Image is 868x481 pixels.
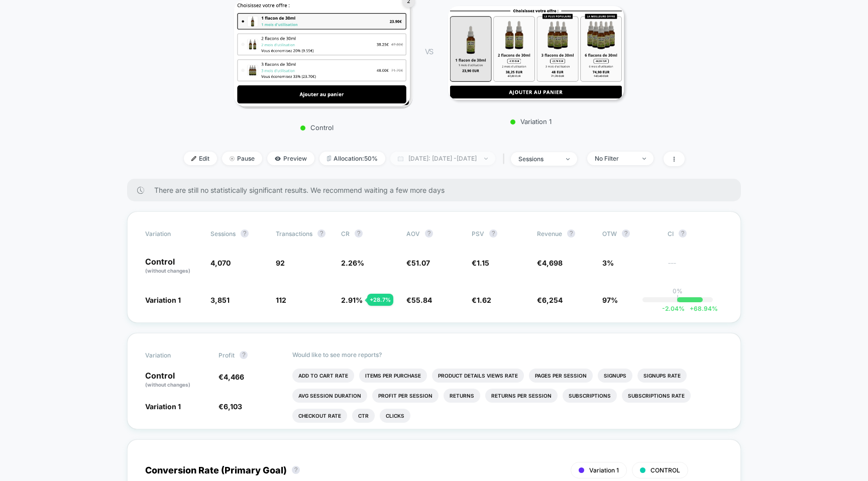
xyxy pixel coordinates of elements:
[602,296,618,304] span: 97%
[566,158,570,160] img: end
[529,369,593,383] li: Pages Per Session
[191,156,196,161] img: edit
[154,186,721,194] span: There are still no statistically significant results. We recommend waiting a few more days
[230,156,235,161] img: end
[484,158,488,160] img: end
[537,296,563,304] span: €
[145,268,190,274] span: (without changes)
[406,259,430,267] span: €
[219,351,235,359] span: Profit
[406,296,432,304] span: €
[210,230,236,237] span: Sessions
[276,259,285,267] span: 92
[292,409,347,423] li: Checkout Rate
[219,373,244,381] span: €
[622,389,691,403] li: Subscriptions Rate
[145,296,181,304] span: Variation 1
[267,152,314,165] span: Preview
[372,389,439,403] li: Profit Per Session
[642,158,646,160] img: end
[443,117,619,126] p: Variation 1
[602,229,658,237] span: OTW
[145,402,181,411] span: Variation 1
[444,389,480,403] li: Returns
[477,296,491,304] span: 1.62
[679,229,687,237] button: ?
[518,155,559,163] div: sessions
[390,152,495,165] span: [DATE]: [DATE] - [DATE]
[292,466,300,474] button: ?
[537,230,562,237] span: Revenue
[537,259,563,267] span: €
[341,296,363,304] span: 2.91 %
[359,369,427,383] li: Items Per Purchase
[145,258,200,275] p: Control
[425,47,433,56] span: VS
[637,369,687,383] li: Signups Rate
[352,409,375,423] li: Ctr
[622,229,630,237] button: ?
[489,229,497,237] button: ?
[668,260,723,275] span: ---
[292,351,723,358] p: Would like to see more reports?
[319,152,385,165] span: Allocation: 50%
[241,229,249,237] button: ?
[542,296,563,304] span: 6,254
[145,351,200,359] span: Variation
[145,372,208,389] p: Control
[602,259,614,267] span: 3%
[563,389,617,403] li: Subscriptions
[690,305,694,312] span: +
[210,259,231,267] span: 4,070
[668,229,723,237] span: CI
[485,389,558,403] li: Returns Per Session
[229,124,405,132] p: Control
[662,305,685,312] span: -2.04 %
[472,259,489,267] span: €
[685,305,718,312] span: 68.94 %
[677,295,679,302] p: |
[224,402,242,411] span: 6,103
[317,229,325,237] button: ?
[341,230,350,237] span: CR
[240,351,248,359] button: ?
[210,296,230,304] span: 3,851
[145,229,200,237] span: Variation
[472,230,484,237] span: PSV
[341,259,364,267] span: 2.26 %
[327,156,331,161] img: rebalance
[411,296,432,304] span: 55.84
[355,229,363,237] button: ?
[276,230,312,237] span: Transactions
[477,259,489,267] span: 1.15
[398,156,403,161] img: calendar
[380,409,410,423] li: Clicks
[425,229,433,237] button: ?
[472,296,491,304] span: €
[411,259,430,267] span: 51.07
[292,369,354,383] li: Add To Cart Rate
[276,296,286,304] span: 112
[598,369,632,383] li: Signups
[500,152,511,166] span: |
[224,373,244,381] span: 4,466
[542,259,563,267] span: 4,698
[567,229,575,237] button: ?
[222,152,262,165] span: Pause
[145,382,190,388] span: (without changes)
[448,6,624,99] img: Variation 1 main
[367,294,393,306] div: + 28.7 %
[219,402,242,411] span: €
[184,152,217,165] span: Edit
[673,287,683,295] p: 0%
[432,369,524,383] li: Product Details Views Rate
[406,230,420,237] span: AOV
[650,466,680,474] span: CONTROL
[595,155,635,162] div: No Filter
[589,466,619,474] span: Variation 1
[292,389,367,403] li: Avg Session Duration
